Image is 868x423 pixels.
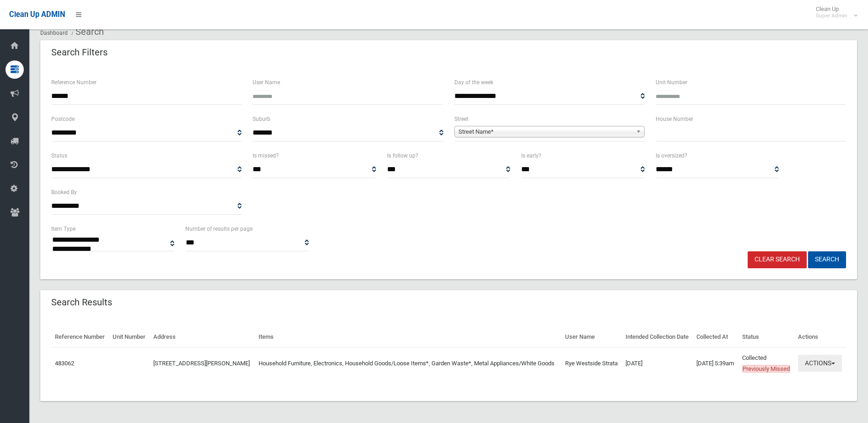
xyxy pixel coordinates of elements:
[51,77,97,87] label: Reference Number
[109,327,150,347] th: Unit Number
[458,126,632,137] span: Street Name*
[51,151,67,161] label: Status
[739,327,794,347] th: Status
[40,293,123,311] header: Search Results
[185,224,253,234] label: Number of results per page
[51,187,77,197] label: Booked By
[742,365,790,373] span: Previously Missed
[51,327,109,347] th: Reference Number
[798,355,842,372] button: Actions
[816,12,847,19] small: Super Admin
[9,10,65,19] span: Clean Up ADMIN
[253,151,279,161] label: Is missed?
[69,23,104,40] li: Search
[561,347,622,379] td: Rye Westside Strata
[150,327,254,347] th: Address
[794,327,846,347] th: Actions
[55,360,74,367] a: 483062
[51,114,75,124] label: Postcode
[808,251,846,268] button: Search
[454,114,469,124] label: Street
[253,77,280,87] label: User Name
[387,151,418,161] label: Is follow up?
[253,114,270,124] label: Suburb
[693,327,738,347] th: Collected At
[51,224,75,234] label: Item Type
[40,30,68,36] a: Dashboard
[693,347,738,379] td: [DATE] 5:39am
[748,251,807,268] a: Clear Search
[561,327,622,347] th: User Name
[255,327,561,347] th: Items
[739,347,794,379] td: Collected
[521,151,541,161] label: Is early?
[656,151,687,161] label: Is oversized?
[656,114,693,124] label: House Number
[255,347,561,379] td: Household Furniture, Electronics, Household Goods/Loose Items*, Garden Waste*, Metal Appliances/W...
[622,327,693,347] th: Intended Collection Date
[454,77,493,87] label: Day of the week
[40,43,119,61] header: Search Filters
[811,5,857,19] span: Clean Up
[656,77,687,87] label: Unit Number
[622,347,693,379] td: [DATE]
[153,360,250,367] a: [STREET_ADDRESS][PERSON_NAME]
